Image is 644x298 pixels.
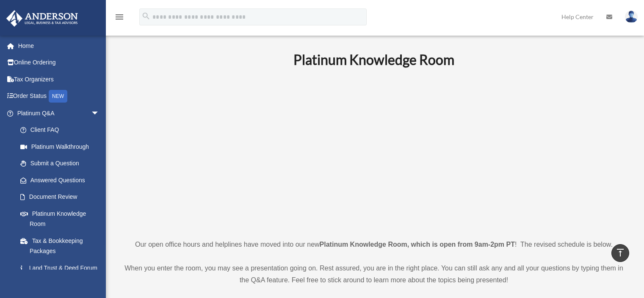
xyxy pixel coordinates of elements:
p: Our open office hours and helplines have moved into our new ! The revised schedule is below. [121,239,627,251]
a: Platinum Q&Aarrow_drop_down [6,105,112,122]
a: menu [114,15,124,22]
i: menu [114,12,124,22]
a: Land Trust & Deed Forum [12,259,112,276]
a: Platinum Walkthrough [12,138,112,155]
a: Answered Questions [12,172,112,189]
a: Submit a Question [12,155,112,172]
b: Platinum Knowledge Room [293,51,454,68]
a: Tax Organizers [6,71,112,88]
a: Tax & Bookkeeping Packages [12,232,112,259]
a: Home [6,37,112,54]
img: Anderson Advisors Platinum Portal [4,10,80,27]
span: arrow_drop_down [91,105,108,122]
p: When you enter the room, you may see a presentation going on. Rest assured, you are in the right ... [121,262,627,286]
strong: Platinum Knowledge Room, which is open from 9am-2pm PT [320,241,515,248]
a: Client FAQ [12,122,112,139]
img: User Pic [625,11,638,23]
iframe: 231110_Toby_KnowledgeRoom [247,80,501,223]
a: Platinum Knowledge Room [12,205,108,232]
i: vertical_align_top [615,248,625,258]
a: Document Review [12,189,112,206]
div: NEW [49,90,67,103]
i: search [141,11,151,21]
a: vertical_align_top [611,244,629,262]
a: Order StatusNEW [6,88,112,105]
a: Online Ordering [6,54,112,71]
